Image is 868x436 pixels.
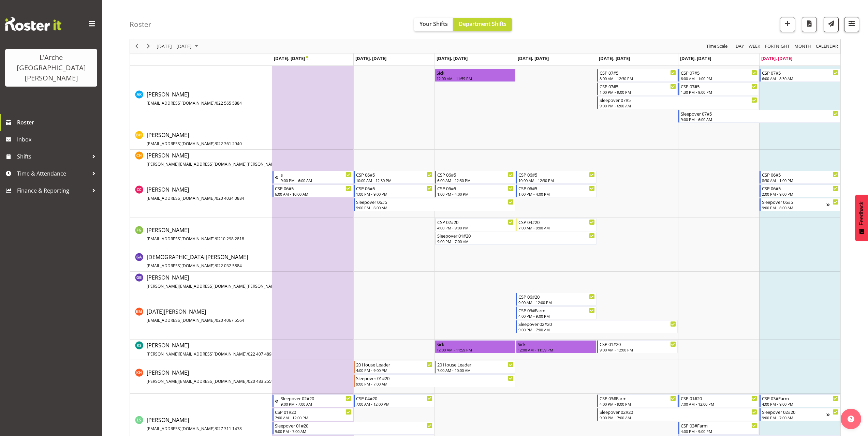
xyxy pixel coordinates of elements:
div: CSP 07#5 [681,83,757,90]
div: 20 House Leader [356,361,432,368]
div: CSP 06#5 [762,185,838,192]
div: Kathryn Hunt"s event - 20 House Leader Begin From Wednesday, September 24, 2025 at 7:00:00 AM GMT... [435,361,515,374]
span: / [247,378,248,384]
div: 4:00 PM - 9:00 PM [600,401,676,407]
div: Crissandra Cruz"s event - s Begin From Sunday, September 21, 2025 at 9:00:00 PM GMT+12:00 Ends At... [273,171,353,184]
div: CSP 07#5 [681,69,757,76]
td: Christopher Hill resource [130,150,272,170]
div: 10:00 AM - 12:30 PM [518,178,595,183]
button: September 2025 [156,42,201,51]
span: / [215,195,216,201]
button: Download a PDF of the roster according to the set date range. [802,17,817,32]
div: CSP 07#5 [600,69,676,76]
div: 1:00 PM - 4:00 PM [518,191,595,197]
div: CSP 06#5 [356,171,432,178]
button: Time Scale [705,42,729,51]
span: [PERSON_NAME] [147,369,274,385]
div: Sleepover 02#20 [762,408,826,415]
div: Crissandra Cruz"s event - Sleepover 06#5 Begin From Tuesday, September 23, 2025 at 9:00:00 PM GMT... [354,198,515,211]
td: Gay Andrade resource [130,251,272,272]
span: calendar [815,42,839,51]
button: Previous [132,42,142,51]
div: 7:00 AM - 10:00 AM [437,367,514,373]
div: Crissandra Cruz"s event - CSP 06#5 Begin From Thursday, September 25, 2025 at 10:00:00 AM GMT+12:... [516,171,597,184]
span: [DATE], [DATE] [518,55,549,61]
div: 9:00 PM - 7:00 AM [281,401,351,407]
div: Crissandra Cruz"s event - CSP 06#5 Begin From Wednesday, September 24, 2025 at 1:00:00 PM GMT+12:... [435,184,515,197]
div: Sleepover 01#20 [275,422,432,429]
div: 6:00 AM - 12:30 PM [437,178,514,183]
span: 020 4067 5564 [216,317,244,323]
span: [PERSON_NAME] [147,342,274,357]
div: CSP 03#Farm [762,395,838,402]
div: 4:00 PM - 9:00 PM [437,225,514,230]
span: [PERSON_NAME] [147,226,244,242]
div: CSP 06#5 [518,171,595,178]
div: CSP 01#20 [275,408,351,415]
div: CSP 01#20 [600,341,676,347]
div: CSP 06#5 [518,185,595,192]
span: 0210 298 2818 [216,236,244,242]
div: Sleepover 02#20 [281,395,351,402]
span: [DATE][PERSON_NAME] [147,308,244,324]
div: Aman Kaur"s event - CSP 07#5 Begin From Sunday, September 28, 2025 at 6:00:00 AM GMT+13:00 Ends A... [760,69,840,82]
a: [PERSON_NAME][PERSON_NAME][EMAIL_ADDRESS][DOMAIN_NAME][PERSON_NAME] [147,151,306,168]
span: 022 565 5884 [216,100,242,106]
span: 020 4034 0884 [216,195,244,201]
div: 6:00 AM - 1:00 PM [681,76,757,81]
div: Sleepover 02#20 [518,320,676,327]
span: / [215,141,216,147]
a: [PERSON_NAME][PERSON_NAME][EMAIL_ADDRESS][DOMAIN_NAME][PERSON_NAME] [147,273,306,290]
div: 9:00 PM - 6:00 AM [762,205,826,210]
div: 9:00 PM - 7:00 AM [356,381,514,387]
div: Leanne Smith"s event - Sleepover 01#20 Begin From Monday, September 22, 2025 at 9:00:00 PM GMT+12... [273,422,434,435]
div: Sick [518,341,595,347]
span: [PERSON_NAME] [147,152,306,167]
div: Crissandra Cruz"s event - CSP 06#5 Begin From Thursday, September 25, 2025 at 1:00:00 PM GMT+12:0... [516,184,597,197]
div: Sick [437,341,514,347]
div: Aman Kaur"s event - CSP 07#5 Begin From Friday, September 26, 2025 at 1:00:00 PM GMT+12:00 Ends A... [597,82,678,95]
td: Ben Hammond resource [130,129,272,150]
div: 9:00 PM - 7:00 AM [600,415,757,420]
div: CSP 06#5 [437,171,514,178]
div: Sick [437,69,514,76]
div: 9:00 AM - 12:00 PM [600,347,676,352]
span: [DATE], [DATE] [274,55,308,61]
span: 020 483 2559 [248,378,274,384]
div: 4:00 PM - 9:00 PM [518,313,595,319]
div: Kartik Mahajan"s event - Sleepover 02#20 Begin From Thursday, September 25, 2025 at 9:00:00 PM GM... [516,320,678,333]
div: CSP 01#20 [681,395,757,402]
span: Department Shifts [459,20,506,28]
div: previous period [131,39,143,54]
a: [DATE][PERSON_NAME][EMAIL_ADDRESS][DOMAIN_NAME]/020 4067 5564 [147,307,244,324]
div: Sleepover 07#5 [600,96,757,103]
span: / [215,317,216,323]
div: Aman Kaur"s event - Sleepover 07#5 Begin From Friday, September 26, 2025 at 9:00:00 PM GMT+12:00 ... [597,96,759,109]
span: Week [748,42,761,51]
td: Kartik Mahajan resource [130,292,272,340]
span: [EMAIL_ADDRESS][DOMAIN_NAME] [147,263,215,269]
div: 4:00 PM - 9:00 PM [681,429,757,434]
div: 9:00 PM - 6:00 AM [281,178,351,183]
div: CSP 06#5 [762,171,838,178]
div: Crissandra Cruz"s event - CSP 06#5 Begin From Monday, September 22, 2025 at 6:00:00 AM GMT+12:00 ... [273,184,353,197]
span: 022 407 4898 [248,351,274,357]
span: Day [735,42,745,51]
div: Crissandra Cruz"s event - CSP 06#5 Begin From Tuesday, September 23, 2025 at 1:00:00 PM GMT+12:00... [354,184,434,197]
span: 022 032 5884 [216,263,242,269]
div: CSP 07#5 [762,69,838,76]
span: Month [794,42,812,51]
span: [DATE], [DATE] [437,55,468,61]
div: CSP 06#5 [356,185,432,192]
a: [PERSON_NAME][PERSON_NAME][EMAIL_ADDRESS][DOMAIN_NAME]/022 407 4898 [147,341,274,358]
td: Faustina Gaensicke resource [130,217,272,251]
a: [PERSON_NAME][EMAIL_ADDRESS][DOMAIN_NAME]/020 4034 0884 [147,185,244,202]
span: [DEMOGRAPHIC_DATA][PERSON_NAME] [147,253,248,269]
div: Sleepover 01#20 [356,375,514,381]
button: Fortnight [764,42,791,51]
span: / [215,263,216,269]
span: Time & Attendance [17,168,89,179]
td: Gillian Bradshaw resource [130,272,272,292]
span: [PERSON_NAME][EMAIL_ADDRESS][DOMAIN_NAME][PERSON_NAME] [147,161,279,167]
span: [PERSON_NAME][EMAIL_ADDRESS][DOMAIN_NAME] [147,378,247,384]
